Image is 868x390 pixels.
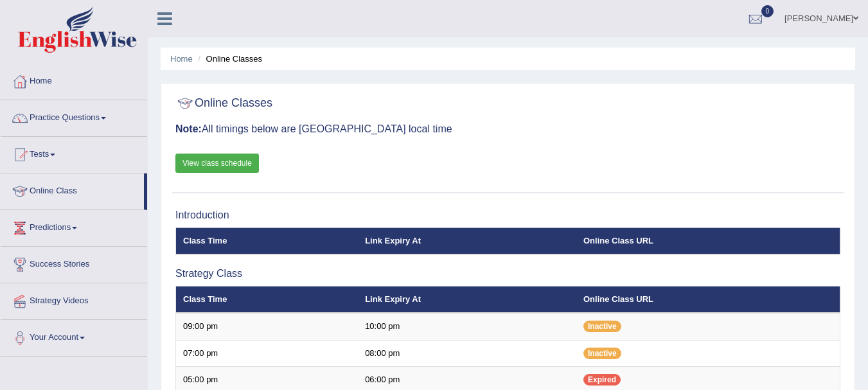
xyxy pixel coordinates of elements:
span: Inactive [583,348,621,359]
a: Home [1,64,147,96]
a: Home [170,54,193,64]
span: 0 [761,5,774,17]
b: Note: [175,123,202,134]
th: Class Time [176,286,359,313]
a: Tests [1,137,147,169]
h2: Online Classes [175,94,272,113]
td: 10:00 pm [358,313,576,340]
th: Link Expiry At [358,227,576,254]
h3: Strategy Class [175,268,840,279]
span: Inactive [583,321,621,332]
th: Link Expiry At [358,286,576,313]
th: Online Class URL [576,227,840,254]
td: 08:00 pm [358,340,576,367]
span: Expired [583,374,621,386]
td: 07:00 pm [176,340,359,367]
td: 09:00 pm [176,313,359,340]
a: Your Account [1,320,147,352]
a: Online Class [1,173,144,206]
h3: All timings below are [GEOGRAPHIC_DATA] local time [175,123,840,135]
a: Practice Questions [1,100,147,132]
li: Online Classes [195,53,262,65]
a: Predictions [1,210,147,242]
th: Online Class URL [576,286,840,313]
a: Strategy Videos [1,283,147,315]
a: Success Stories [1,247,147,279]
h3: Introduction [175,209,840,221]
a: View class schedule [175,154,259,173]
th: Class Time [176,227,359,254]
